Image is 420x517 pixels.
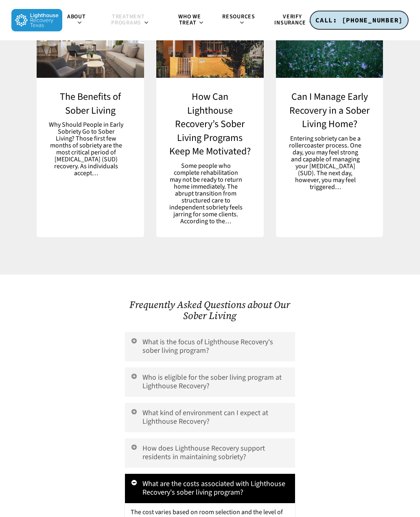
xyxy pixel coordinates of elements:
[315,16,403,24] span: CALL: [PHONE_NUMBER]
[37,78,144,189] a: The Benefits of Sober Living
[111,13,144,27] span: Treatment Programs
[276,78,383,203] a: Can I Manage Early Recovery in a Sober Living Home?
[125,474,295,503] a: What are the costs associated with Lighthouse Recovery's sober living program?
[264,14,325,26] a: Verify Insurance
[222,13,255,21] span: Resources
[11,9,62,31] img: Lighthouse Recovery Texas
[125,299,295,321] h2: Frequently Asked Questions about Our Sober Living
[62,14,95,26] a: About
[125,438,295,468] a: How does Lighthouse Recovery support residents in maintaining sobriety?
[67,13,86,21] span: About
[125,332,295,361] a: What is the focus of Lighthouse Recovery's sober living program?
[156,78,264,237] a: How Can Lighthouse Recovery’s Sober Living Programs Keep Me Motivated?
[125,403,295,432] a: What kind of environment can I expect at Lighthouse Recovery?
[166,14,217,26] a: Who We Treat
[310,11,409,30] a: CALL: [PHONE_NUMBER]
[274,13,306,27] span: Verify Insurance
[95,14,166,26] a: Treatment Programs
[125,367,295,397] a: Who is eligible for the sober living program at Lighthouse Recovery?
[156,6,264,78] a: How Can Lighthouse Recovery’s Sober Living Programs Keep Me Motivated?
[217,14,264,26] a: Resources
[37,6,144,78] a: The Benefits of Sober Living
[178,13,201,27] span: Who We Treat
[276,6,383,78] a: Can I Manage Early Recovery in a Sober Living Home?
